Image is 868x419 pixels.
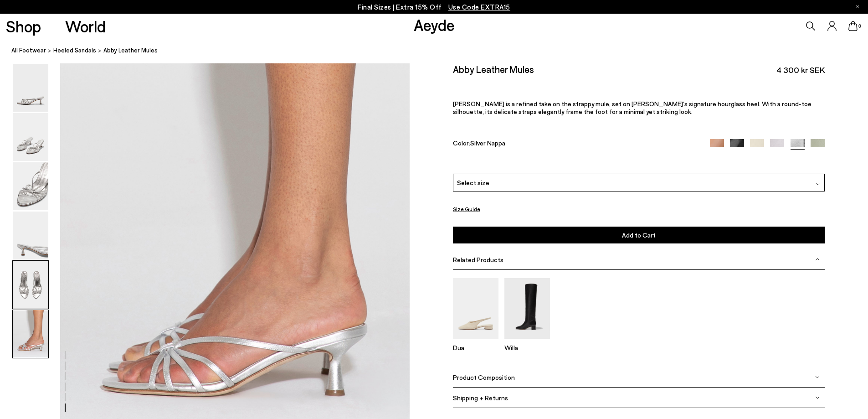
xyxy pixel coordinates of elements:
[776,64,825,76] span: 4 300 kr SEK
[453,256,503,264] span: Related Products
[453,100,825,115] p: [PERSON_NAME] is a refined take on the strappy mule, set on [PERSON_NAME]’s signature hourglass h...
[470,139,505,147] span: Silver Nappa
[453,139,698,150] div: Color:
[65,18,106,34] a: World
[453,203,480,215] button: Size Guide
[13,310,48,358] img: Abby Leather Mules - Image 6
[53,47,96,54] span: Heeled Sandals
[504,278,550,339] img: Willa Leather Over-Knee Boots
[816,182,821,186] img: svg%3E
[457,178,489,187] span: Select size
[858,24,862,29] span: 0
[414,15,455,34] a: Aeyde
[622,231,656,239] span: Add to Cart
[815,375,820,379] img: svg%3E
[453,63,534,75] h2: Abby Leather Mules
[453,278,498,339] img: Dua Slingback Flats
[453,227,825,243] button: Add to Cart
[453,344,498,352] p: Dua
[504,344,550,352] p: Willa
[13,212,48,259] img: Abby Leather Mules - Image 4
[448,3,510,11] span: Navigate to /collections/ss25-final-sizes
[103,46,158,55] span: Abby Leather Mules
[453,373,515,381] span: Product Composition
[53,46,96,55] a: Heeled Sandals
[848,21,858,31] a: 0
[358,1,510,13] p: Final Sizes | Extra 15% Off
[453,394,508,402] span: Shipping + Returns
[13,64,48,112] img: Abby Leather Mules - Image 1
[815,395,820,400] img: svg%3E
[815,257,820,262] img: svg%3E
[504,332,550,352] a: Willa Leather Over-Knee Boots Willa
[13,261,48,309] img: Abby Leather Mules - Image 5
[13,162,48,210] img: Abby Leather Mules - Image 3
[6,18,41,34] a: Shop
[11,46,46,55] a: All Footwear
[11,38,868,63] nav: breadcrumb
[13,113,48,161] img: Abby Leather Mules - Image 2
[453,332,498,352] a: Dua Slingback Flats Dua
